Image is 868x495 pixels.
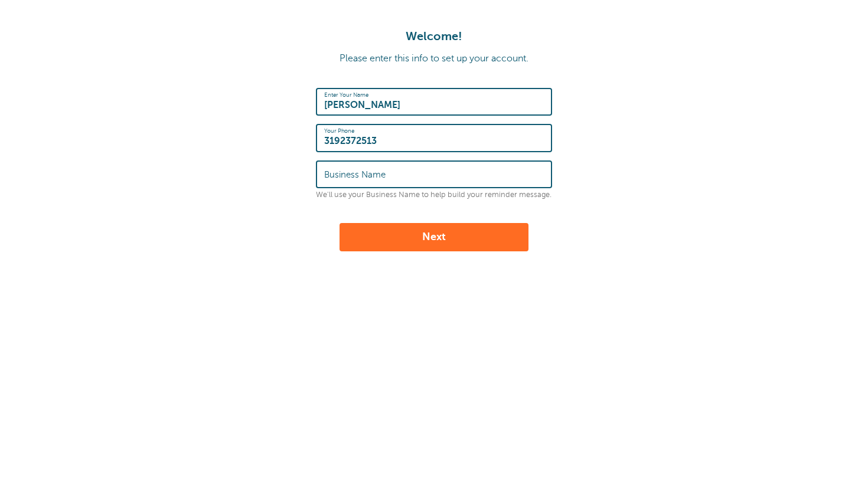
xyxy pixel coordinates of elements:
label: Enter Your Name [324,91,368,99]
p: We'll use your Business Name to help build your reminder message. [316,191,552,199]
h1: Welcome! [12,29,856,44]
p: Please enter this info to set up your account. [12,53,856,64]
label: Business Name [324,169,386,180]
label: Your Phone [324,127,354,135]
button: Next [340,223,528,251]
